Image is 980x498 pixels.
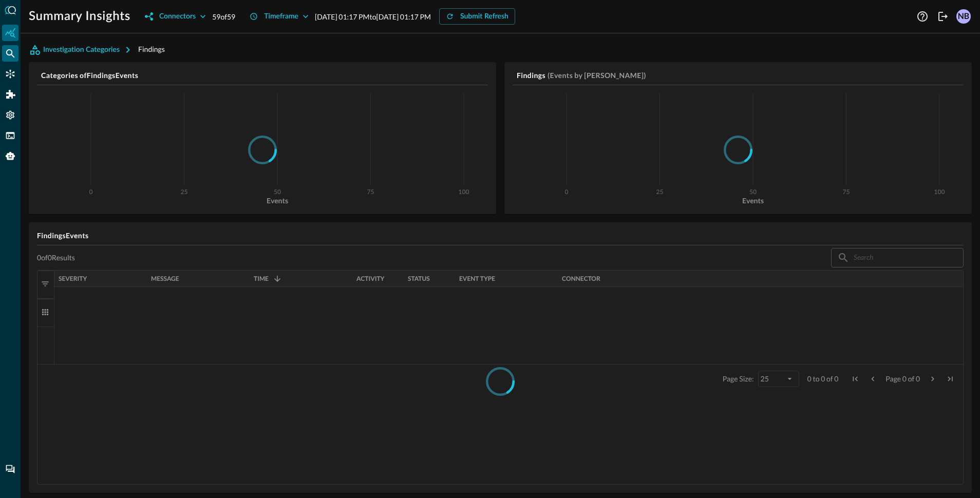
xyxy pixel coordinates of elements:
[264,10,298,23] div: Timeframe
[3,86,19,103] div: Addons
[41,70,488,81] h5: Categories of Findings Events
[29,42,138,58] button: Investigation Categories
[914,8,931,25] button: Help
[956,9,971,24] div: NB
[439,8,515,25] button: Submit Refresh
[854,248,940,267] input: Search
[2,107,18,123] div: Settings
[2,461,18,477] div: Chat
[212,11,235,22] p: 59 of 59
[935,8,951,25] button: Logout
[2,127,18,144] div: FSQL
[243,8,315,25] button: Timeframe
[2,25,18,41] div: Summary Insights
[315,11,431,22] p: [DATE] 01:17 PM to [DATE] 01:17 PM
[2,148,18,164] div: Query Agent
[548,70,646,81] h5: (Events by [PERSON_NAME])
[2,66,18,82] div: Connectors
[37,231,964,241] h5: Findings Events
[517,70,545,81] h5: Findings
[29,8,130,25] h1: Summary Insights
[139,8,212,25] button: Connectors
[37,253,75,262] p: 0 of 0 Results
[138,45,165,53] span: Findings
[460,10,508,23] div: Submit Refresh
[159,10,196,23] div: Connectors
[2,45,18,62] div: Federated Search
